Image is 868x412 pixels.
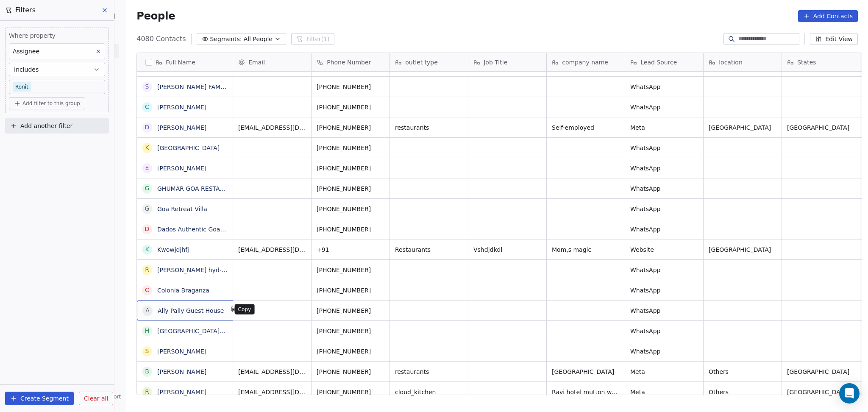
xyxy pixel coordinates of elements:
span: WhatsApp [630,347,698,356]
span: [EMAIL_ADDRESS][DOMAIN_NAME] [238,367,306,376]
div: Job Title [468,53,546,71]
span: States [797,58,816,67]
span: Meta [630,367,698,376]
div: States [782,53,860,71]
div: D [145,123,150,132]
div: H [145,326,150,335]
div: A [145,306,150,315]
span: [PHONE_NUMBER] [317,306,384,315]
span: [PHONE_NUMBER] [317,286,384,295]
span: Vshdjdkdl [473,245,541,254]
div: R [145,387,149,396]
span: location [719,58,743,67]
a: Kwowjdjhfj [157,246,189,253]
span: WhatsApp [630,205,698,213]
button: Edit View [810,33,858,45]
div: outlet type [390,53,468,71]
div: company name [547,53,625,71]
span: [PHONE_NUMBER] [317,388,384,396]
span: Full Name [166,58,195,67]
div: Email [233,53,311,71]
a: Ally Pally Guest House [158,307,224,314]
span: WhatsApp [630,144,698,152]
div: S [145,82,149,91]
span: WhatsApp [630,306,698,315]
div: K [145,245,149,254]
span: WhatsApp [630,184,698,193]
span: [GEOGRAPHIC_DATA] [787,388,855,396]
div: Full Name [137,53,233,71]
span: Segments: [210,35,242,44]
a: GHUMAR GOA RESTAURANT [157,185,240,192]
span: WhatsApp [630,286,698,295]
span: Mom,s magic [552,245,620,254]
span: [GEOGRAPHIC_DATA] [709,245,776,254]
span: Website [630,245,698,254]
span: Ravi hotel mutton wala [552,388,620,396]
span: [PHONE_NUMBER] [317,225,384,234]
span: Meta [630,388,698,396]
span: Job Title [484,58,507,67]
span: [PHONE_NUMBER] [317,266,384,274]
a: [PERSON_NAME] [157,124,206,131]
button: Add Contacts [798,10,858,22]
span: [PHONE_NUMBER] [317,367,384,376]
div: E [145,164,149,173]
a: Dados Authentic Goan Fast Food Cafe [157,226,269,233]
a: [PERSON_NAME] [157,368,206,375]
p: Copy [238,306,251,313]
a: [PERSON_NAME] [157,165,206,172]
div: Lead Source [625,53,703,71]
div: C [145,103,149,111]
span: [GEOGRAPHIC_DATA] [787,123,855,132]
span: [PHONE_NUMBER] [317,144,384,152]
div: D [145,225,150,234]
span: [PHONE_NUMBER] [317,123,384,132]
span: restaurants [395,367,463,376]
a: [PERSON_NAME] FAMILY RESTAURANT [157,84,270,90]
a: Colonia Braganza [157,287,209,294]
div: G [145,204,150,213]
span: WhatsApp [630,83,698,91]
span: Restaurants [395,245,463,254]
div: B [145,367,149,376]
span: All People [244,35,273,44]
span: [GEOGRAPHIC_DATA] [787,367,855,376]
a: [PERSON_NAME] [157,389,206,395]
a: [GEOGRAPHIC_DATA] [157,145,220,151]
span: 4080 Contacts [136,34,186,44]
span: [EMAIL_ADDRESS][DOMAIN_NAME] [238,245,306,254]
span: Phone Number [327,58,371,67]
span: [EMAIL_ADDRESS][DOMAIN_NAME] [238,388,306,396]
span: People [136,10,175,22]
span: restaurants [395,123,463,132]
div: Open Intercom Messenger [839,383,860,404]
span: Lead Source [640,58,677,67]
a: [PERSON_NAME] hyd-dum-biryani point [157,267,275,273]
a: [PERSON_NAME] [157,104,206,111]
span: WhatsApp [630,327,698,335]
a: Goa Retreat Villa [157,206,207,212]
div: G [145,184,150,193]
span: Meta [630,123,698,132]
span: [PHONE_NUMBER] [317,184,384,193]
span: Self-employed [552,123,620,132]
span: Email [248,58,265,67]
span: WhatsApp [630,164,698,173]
span: WhatsApp [630,103,698,111]
span: [PHONE_NUMBER] [317,164,384,173]
span: [PHONE_NUMBER] [317,347,384,356]
a: [PERSON_NAME] [157,348,206,355]
div: location [704,53,782,71]
div: C [145,286,149,295]
span: [GEOGRAPHIC_DATA] [552,367,620,376]
div: K [145,143,149,152]
span: [PHONE_NUMBER] [317,205,384,213]
div: Phone Number [312,53,389,71]
div: grid [137,72,233,395]
button: Filter(1) [291,33,335,45]
span: [EMAIL_ADDRESS][DOMAIN_NAME] [238,123,306,132]
div: R [145,265,149,274]
span: company name [562,58,608,67]
span: Others [709,367,776,376]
